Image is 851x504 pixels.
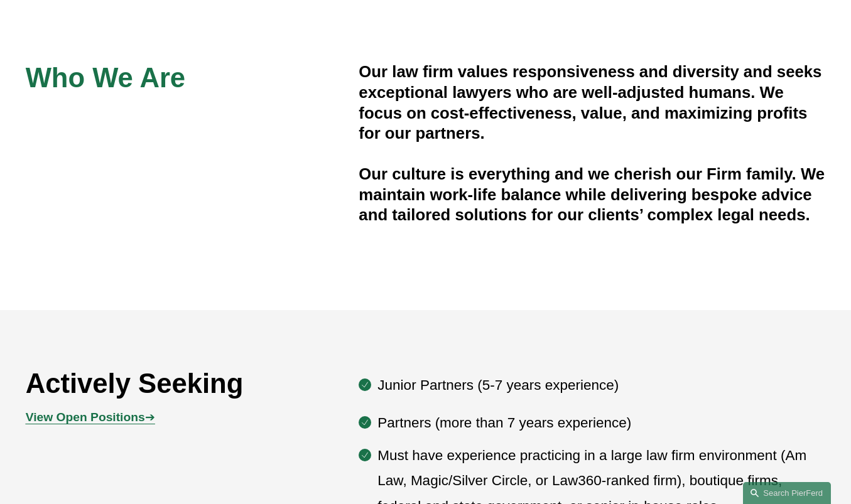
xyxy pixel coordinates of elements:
a: View Open Positions➔ [26,410,155,424]
a: Search this site [743,482,831,504]
p: Junior Partners (5-7 years experience) [377,373,825,399]
p: Partners (more than 7 years experience) [377,410,825,436]
span: ➔ [26,410,155,424]
strong: View Open Positions [26,410,145,424]
h2: Actively Seeking [26,367,293,400]
h4: Our culture is everything and we cherish our Firm family. We maintain work-life balance while del... [359,164,825,225]
h4: Our law firm values responsiveness and diversity and seeks exceptional lawyers who are well-adjus... [359,62,825,144]
span: Who We Are [26,62,186,93]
